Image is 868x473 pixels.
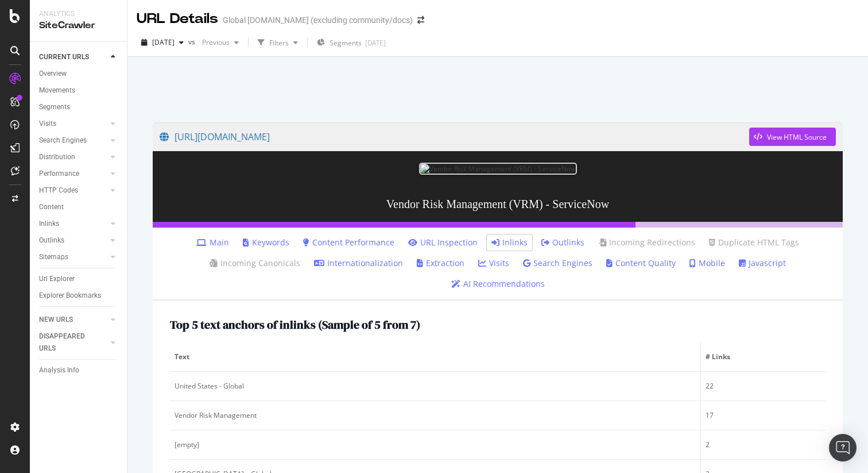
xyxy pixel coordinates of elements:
[39,201,64,213] div: Content
[598,237,695,248] a: Incoming Redirections
[269,38,289,48] div: Filters
[39,273,75,285] div: Url Explorer
[39,68,119,80] a: Overview
[39,84,119,97] a: Movements
[303,237,394,248] a: Content Performance
[39,290,101,302] div: Explorer Bookmarks
[175,440,696,450] div: [empty]
[39,364,79,376] div: Analysis Info
[314,257,403,269] a: Internationalization
[39,314,107,326] a: NEW URLS
[39,9,118,19] div: Analytics
[365,38,386,48] div: [DATE]
[188,37,197,47] span: vs
[709,237,799,248] a: Duplicate HTML Tags
[706,440,821,450] div: 2
[39,68,67,80] div: Overview
[706,410,821,421] div: 17
[39,273,119,285] a: Url Explorer
[253,33,303,52] button: Filters
[39,314,73,326] div: NEW URLS
[478,257,509,269] a: Visits
[408,237,478,248] a: URL Inspection
[170,318,420,331] h2: Top 5 text anchors of inlinks ( Sample of 5 from 7 )
[39,234,64,247] div: Outlinks
[197,33,243,52] button: Previous
[137,9,218,29] div: URL Details
[523,257,592,269] a: Search Engines
[39,51,89,63] div: CURRENT URLS
[419,163,577,175] img: Vendor Risk Management (VRM) - ServiceNow
[160,122,749,151] a: [URL][DOMAIN_NAME]
[491,237,528,248] a: Inlinks
[829,434,857,462] div: Open Intercom Messenger
[767,132,827,142] div: View HTML Source
[39,218,107,230] a: Inlinks
[39,251,107,263] a: Sitemaps
[39,101,70,113] div: Segments
[152,37,175,47] span: 2025 Oct. 3rd
[175,352,693,362] span: Text
[39,134,107,147] a: Search Engines
[39,234,107,247] a: Outlinks
[223,14,413,26] div: Global [DOMAIN_NAME] (excluding community/docs)
[39,19,118,32] div: SiteCrawler
[451,278,545,290] a: AI Recommendations
[39,184,78,197] div: HTTP Codes
[39,290,119,302] a: Explorer Bookmarks
[39,251,68,263] div: Sitemaps
[39,168,107,180] a: Performance
[749,128,836,146] button: View HTML Source
[39,218,59,230] div: Inlinks
[39,118,107,130] a: Visits
[39,134,87,147] div: Search Engines
[689,257,725,269] a: Mobile
[39,84,75,97] div: Movements
[210,257,300,269] a: Incoming Canonicals
[39,51,107,63] a: CURRENT URLS
[243,237,289,248] a: Keywords
[175,381,696,391] div: United States - Global
[175,410,696,421] div: Vendor Risk Management
[706,352,818,362] span: # Links
[39,151,75,163] div: Distribution
[39,101,119,113] a: Segments
[417,257,464,269] a: Extraction
[39,168,79,180] div: Performance
[39,330,97,355] div: DISAPPEARED URLS
[39,184,107,197] a: HTTP Codes
[312,33,390,52] button: Segments[DATE]
[153,186,843,222] h3: Vendor Risk Management (VRM) - ServiceNow
[197,37,230,47] span: Previous
[739,257,786,269] a: Javascript
[39,151,107,163] a: Distribution
[196,237,229,248] a: Main
[137,33,188,52] button: [DATE]
[39,364,119,376] a: Analysis Info
[39,201,119,213] a: Content
[706,381,821,391] div: 22
[39,118,56,130] div: Visits
[417,16,424,24] div: arrow-right-arrow-left
[541,237,584,248] a: Outlinks
[606,257,676,269] a: Content Quality
[330,38,362,48] span: Segments
[39,330,107,355] a: DISAPPEARED URLS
